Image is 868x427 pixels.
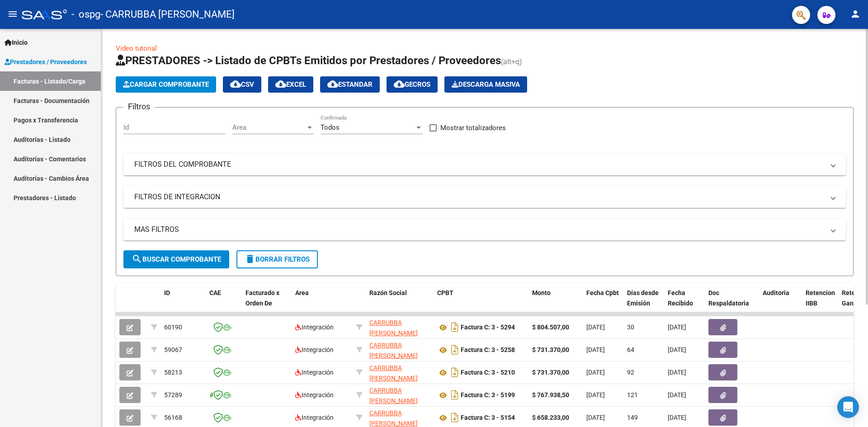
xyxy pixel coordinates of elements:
button: Estandar [320,76,380,93]
span: Integración [295,324,334,331]
span: Prestadores / Proveedores [5,57,87,67]
a: Video tutorial [116,44,157,52]
span: 121 [627,391,638,399]
mat-icon: person [850,9,861,19]
strong: Factura C: 3 - 5154 [461,414,515,422]
datatable-header-cell: Fecha Cpbt [583,283,623,323]
span: Días desde Emisión [627,289,659,307]
app-download-masive: Descarga masiva de comprobantes (adjuntos) [444,76,527,93]
mat-expansion-panel-header: FILTROS DEL COMPROBANTE [123,154,846,175]
i: Descargar documento [449,343,461,357]
strong: $ 767.938,50 [532,391,569,399]
span: Monto [532,289,551,296]
span: Todos [321,123,340,131]
span: Inicio [5,38,28,47]
button: Buscar Comprobante [123,250,229,268]
mat-expansion-panel-header: FILTROS DE INTEGRACION [123,186,846,208]
div: 27115649944 [369,340,430,359]
span: Fecha Recibido [668,289,693,307]
datatable-header-cell: Auditoria [759,283,802,323]
button: Cargar Comprobante [116,76,216,93]
i: Descargar documento [449,365,461,380]
mat-icon: search [132,253,142,264]
span: 60190 [164,324,182,331]
strong: $ 658.233,00 [532,414,569,421]
span: ID [164,289,170,296]
strong: Factura C: 3 - 5210 [461,369,515,376]
span: CARRUBBA [PERSON_NAME] [369,319,418,337]
span: Borrar Filtros [245,255,310,263]
button: Borrar Filtros [236,250,318,268]
span: CARRUBBA [PERSON_NAME] [369,387,418,404]
span: 57289 [164,391,182,399]
span: [DATE] [668,369,686,376]
span: [DATE] [586,369,605,376]
strong: Factura C: 3 - 5258 [461,347,515,354]
mat-icon: delete [245,253,255,264]
datatable-header-cell: CPBT [434,283,528,323]
span: [DATE] [586,414,605,421]
span: [DATE] [668,324,686,331]
span: 64 [627,346,634,353]
span: Integración [295,391,334,399]
i: Descargar documento [449,388,461,402]
mat-icon: cloud_download [275,79,286,89]
button: CSV [223,76,261,93]
strong: Factura C: 3 - 5199 [461,392,515,399]
strong: Factura C: 3 - 5294 [461,324,515,331]
i: Descargar documento [449,320,461,334]
mat-panel-title: MAS FILTROS [134,225,824,235]
button: EXCEL [268,76,313,93]
mat-icon: menu [7,9,18,19]
datatable-header-cell: CAE [206,283,242,323]
i: Descargar documento [449,410,461,425]
span: Buscar Comprobante [132,255,221,263]
strong: $ 731.370,00 [532,346,569,353]
span: 59067 [164,346,182,353]
span: Mostrar totalizadores [440,122,506,133]
div: Open Intercom Messenger [837,396,859,418]
span: Integración [295,369,334,376]
datatable-header-cell: Doc Respaldatoria [705,283,759,323]
span: - CARRUBBA [PERSON_NAME] [100,5,235,24]
span: Auditoria [763,289,789,296]
span: [DATE] [586,346,605,353]
span: PRESTADORES -> Listado de CPBTs Emitidos por Prestadores / Proveedores [116,54,501,67]
span: Doc Respaldatoria [708,289,749,307]
span: [DATE] [668,414,686,421]
span: Estandar [327,80,373,89]
datatable-header-cell: Area [292,283,353,323]
datatable-header-cell: Razón Social [366,283,434,323]
span: Retencion IIBB [806,289,835,307]
mat-icon: cloud_download [394,79,405,89]
h3: Filtros [123,100,155,113]
button: Descarga Masiva [444,76,527,93]
span: [DATE] [668,391,686,399]
span: Razón Social [369,289,407,296]
span: Area [295,289,309,296]
span: [DATE] [668,346,686,353]
datatable-header-cell: ID [160,283,206,323]
datatable-header-cell: Facturado x Orden De [242,283,292,323]
div: 27115649944 [369,318,430,337]
button: Gecros [387,76,438,93]
span: 58213 [164,369,182,376]
mat-icon: cloud_download [230,79,241,89]
span: Facturado x Orden De [245,289,279,307]
div: 27115649944 [369,385,430,404]
strong: $ 804.507,00 [532,324,569,331]
span: (alt+q) [501,57,522,66]
span: Cargar Comprobante [123,80,209,89]
span: 56168 [164,414,182,421]
span: 149 [627,414,638,421]
span: Integración [295,414,334,421]
datatable-header-cell: Retencion IIBB [802,283,838,323]
strong: $ 731.370,00 [532,369,569,376]
span: CARRUBBA [PERSON_NAME] [369,342,418,359]
span: CSV [230,80,254,89]
datatable-header-cell: Días desde Emisión [623,283,664,323]
span: Area [232,123,306,131]
span: Integración [295,346,334,353]
span: Descarga Masiva [452,80,520,89]
span: - ospg [71,5,100,24]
